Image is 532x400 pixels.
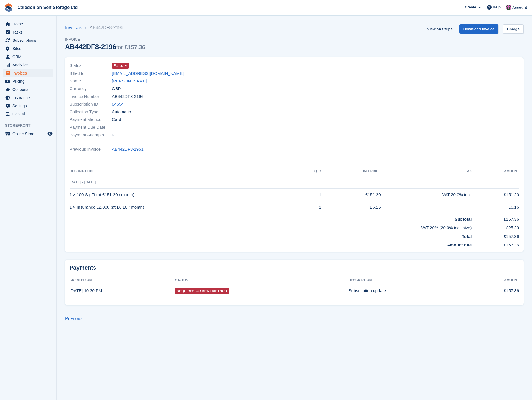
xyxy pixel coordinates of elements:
span: Insurance [12,94,46,102]
th: Amount [470,276,519,285]
span: Storefront [5,123,56,128]
td: 1 [300,189,321,201]
td: Subscription update [348,285,469,297]
span: Failed [114,63,123,68]
a: Failed [112,62,129,69]
span: GBP [112,86,121,92]
span: Invoice Number [70,93,112,100]
th: Status [175,276,348,285]
a: menu [3,28,53,36]
a: Previous [65,316,82,321]
a: menu [3,45,53,53]
strong: Subtotal [455,217,472,222]
a: menu [3,20,53,28]
a: menu [3,77,53,85]
span: Online Store [12,130,46,138]
span: Payment Method [70,116,112,123]
a: menu [3,102,53,110]
span: £157.36 [125,44,145,50]
a: Preview store [47,130,53,137]
span: Collection Type [70,109,112,115]
span: Settings [12,102,46,110]
td: £151.20 [321,189,381,201]
span: Sites [12,45,46,53]
span: Status [70,62,112,69]
span: for [116,44,123,50]
span: Coupons [12,86,46,93]
span: Billed to [70,70,112,77]
span: Invoice [65,37,145,42]
strong: Total [462,234,472,239]
td: £157.36 [472,214,519,222]
a: menu [3,94,53,102]
td: VAT 20% (20.0% inclusive) [70,222,472,231]
a: [PERSON_NAME] [112,78,147,84]
span: Currency [70,86,112,92]
span: Home [12,20,46,28]
span: Payment Attempts [70,132,112,138]
span: Card [112,116,121,123]
img: stora-icon-8386f47178a22dfd0bd8f6a31ec36ba5ce8667c1dd55bd0f319d3a0aa187defe.svg [5,3,13,12]
span: Account [512,5,527,10]
a: Caledonian Self Storage Ltd [15,3,80,12]
td: £157.36 [472,240,519,248]
td: £157.36 [470,285,519,297]
th: Tax [381,167,472,176]
a: Invoices [65,24,85,31]
time: 2025-08-04 21:30:12 UTC [70,288,102,293]
span: Automatic [112,109,131,115]
td: 1 [300,201,321,214]
a: menu [3,110,53,118]
a: menu [3,53,53,61]
th: Description [348,276,469,285]
a: [EMAIL_ADDRESS][DOMAIN_NAME] [112,70,184,77]
th: Created On [70,276,175,285]
a: AB442DF8-1951 [112,146,144,153]
th: Unit Price [321,167,381,176]
strong: Amount due [447,242,472,247]
span: [DATE] - [DATE] [70,180,96,184]
td: £151.20 [472,189,519,201]
nav: breadcrumbs [65,24,145,31]
span: Requires Payment Method [175,288,229,294]
span: Capital [12,110,46,118]
td: £25.20 [472,222,519,231]
td: £6.16 [321,201,381,214]
span: Subscription ID [70,101,112,108]
th: QTY [300,167,321,176]
td: £157.36 [472,231,519,240]
span: Pricing [12,77,46,85]
td: 1 × Insurance £2,000 (at £6.16 / month) [70,201,300,214]
a: Download Invoice [459,24,499,34]
span: 9 [112,132,114,138]
td: £6.16 [472,201,519,214]
span: Previous Invoice [70,146,112,153]
th: Description [70,167,300,176]
span: Analytics [12,61,46,69]
div: VAT 20.0% incl. [381,192,472,198]
span: Help [493,5,501,10]
span: CRM [12,53,46,61]
a: menu [3,130,53,138]
span: Name [70,78,112,84]
th: Amount [472,167,519,176]
img: Lois Holling [506,5,511,10]
div: AB442DF8-2196 [65,43,145,51]
a: Charge [503,24,524,34]
a: 64554 [112,101,124,108]
h2: Payments [70,264,519,271]
a: menu [3,69,53,77]
a: View on Stripe [425,24,455,34]
a: menu [3,86,53,93]
a: menu [3,61,53,69]
span: Subscriptions [12,36,46,44]
span: AB442DF8-2196 [112,93,144,100]
span: Tasks [12,28,46,36]
td: 1 × 100 Sq Ft (at £151.20 / month) [70,189,300,201]
span: Payment Due Date [70,124,112,131]
a: menu [3,36,53,44]
span: Invoices [12,69,46,77]
span: Create [465,5,476,10]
